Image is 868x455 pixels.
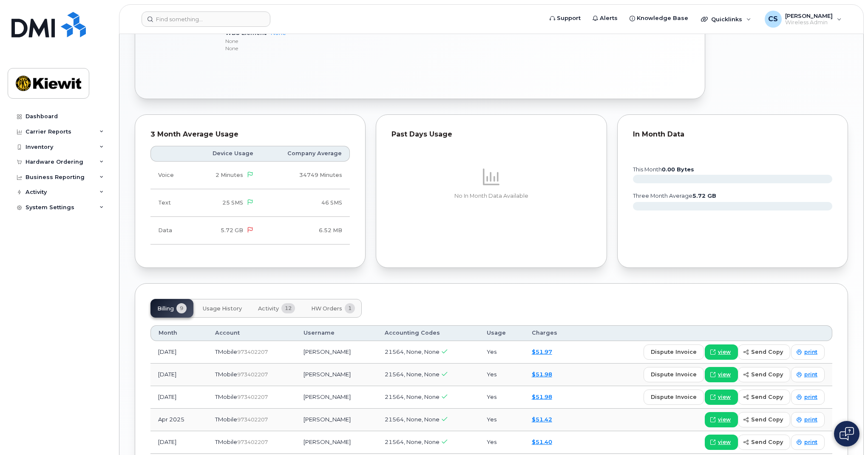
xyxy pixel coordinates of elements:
[738,390,790,405] button: send copy
[644,390,704,405] button: dispute invoice
[532,393,552,400] a: $51.98
[791,367,825,382] a: print
[633,193,716,199] text: three month average
[768,14,778,24] span: CS
[804,438,817,446] span: print
[651,348,697,356] span: dispute invoice
[695,11,757,28] div: Quicklinks
[587,10,624,27] a: Alerts
[203,305,242,312] span: Usage History
[738,367,790,382] button: send copy
[705,435,738,450] a: view
[479,341,524,364] td: Yes
[377,325,479,341] th: Accounting Codes
[385,416,440,423] span: 21564, None, None
[150,409,207,431] td: Apr 2025
[624,10,694,27] a: Knowledge Base
[751,348,783,356] span: send copy
[296,409,377,431] td: [PERSON_NAME]
[215,438,237,445] span: TMobile
[221,227,243,233] span: 5.72 GB
[759,11,848,28] div: Corey Schmitz
[804,348,817,356] span: print
[150,130,350,139] div: 3 Month Average Usage
[524,325,577,341] th: Charges
[281,303,295,313] span: 12
[258,305,279,312] span: Activity
[479,325,524,341] th: Usage
[225,45,452,52] p: None
[237,416,268,423] span: 973402207
[385,371,440,378] span: 21564, None, None
[479,409,524,431] td: Yes
[532,438,552,445] a: $51.40
[296,341,377,364] td: [PERSON_NAME]
[296,386,377,409] td: [PERSON_NAME]
[705,367,738,382] a: view
[791,435,825,450] a: print
[150,386,207,409] td: [DATE]
[391,130,591,139] div: Past Days Usage
[662,166,694,173] tspan: 0.00 Bytes
[532,371,552,378] a: $51.98
[705,390,738,405] a: view
[150,189,190,217] td: Text
[261,217,350,245] td: 6.52 MB
[718,416,731,424] span: view
[751,370,783,378] span: send copy
[718,438,731,446] span: view
[261,189,350,217] td: 46 SMS
[804,416,817,424] span: print
[150,325,207,341] th: Month
[532,416,552,423] a: $51.42
[804,393,817,401] span: print
[785,19,833,26] span: Wireless Admin
[150,341,207,364] td: [DATE]
[296,431,377,454] td: [PERSON_NAME]
[718,348,731,356] span: view
[718,393,731,401] span: view
[261,162,350,189] td: 34749 Minutes
[705,344,738,360] a: view
[150,431,207,454] td: [DATE]
[296,364,377,386] td: [PERSON_NAME]
[296,325,377,341] th: Username
[532,348,552,355] a: $51.97
[150,217,190,245] td: Data
[791,344,825,360] a: print
[791,412,825,427] a: print
[644,344,704,360] button: dispute invoice
[222,199,243,206] span: 25 SMS
[215,393,237,400] span: TMobile
[311,305,342,312] span: HW Orders
[345,303,355,313] span: 1
[207,325,296,341] th: Account
[237,394,268,400] span: 973402207
[738,344,790,360] button: send copy
[633,166,694,173] text: this month
[261,146,350,161] th: Company Average
[738,412,790,427] button: send copy
[557,14,581,23] span: Support
[150,364,207,386] td: [DATE]
[391,192,591,200] p: No In Month Data Available
[479,364,524,386] td: Yes
[738,435,790,450] button: send copy
[705,412,738,427] a: view
[215,416,237,423] span: TMobile
[544,10,587,27] a: Support
[751,415,783,424] span: send copy
[237,371,268,378] span: 973402207
[385,393,440,400] span: 21564, None, None
[751,393,783,401] span: send copy
[237,439,268,445] span: 973402207
[479,386,524,409] td: Yes
[600,14,618,23] span: Alerts
[718,371,731,378] span: view
[644,367,704,382] button: dispute invoice
[216,172,243,178] span: 2 Minutes
[791,390,825,405] a: print
[225,37,452,45] p: None
[142,11,270,27] input: Find something...
[237,349,268,355] span: 973402207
